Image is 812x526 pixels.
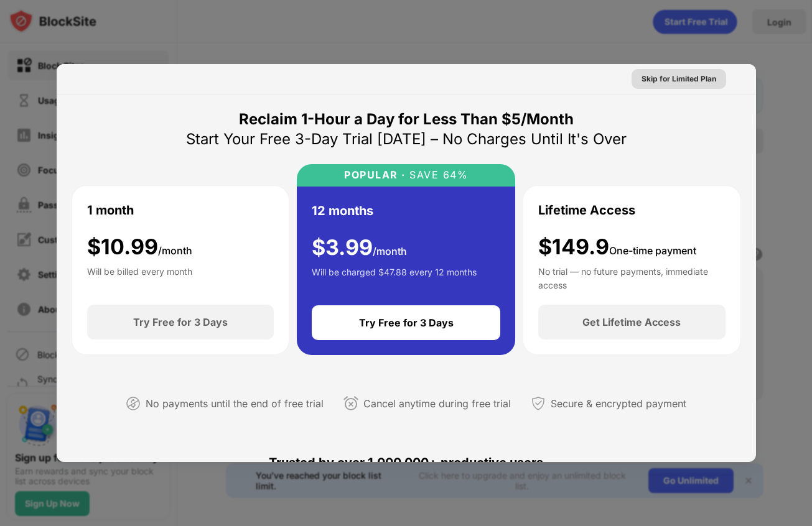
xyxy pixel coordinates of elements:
[343,396,358,411] img: cancel-anytime
[551,395,686,413] div: Secure & encrypted payment
[406,169,469,181] div: SAVE 64%
[538,201,635,219] div: Lifetime Access
[531,396,546,411] img: secured-payment
[126,396,141,411] img: not-paying
[87,234,192,260] div: $ 10.99
[312,265,477,290] div: Will be charged $47.88 every 12 months
[87,201,134,219] div: 1 month
[609,244,696,257] span: One-time payment
[538,265,726,290] div: No trial — no future payments, immediate access
[363,395,511,413] div: Cancel anytime during free trial
[72,433,741,492] div: Trusted by over 1,000,000+ productive users
[373,245,407,257] span: /month
[344,169,406,181] div: POPULAR ·
[582,316,681,328] div: Get Lifetime Access
[146,395,324,413] div: No payments until the end of free trial
[133,316,228,328] div: Try Free for 3 Days
[158,244,192,257] span: /month
[239,109,574,129] div: Reclaim 1-Hour a Day for Less Than $5/Month
[642,73,716,85] div: Skip for Limited Plan
[312,235,407,261] div: $ 3.99
[538,234,696,260] div: $149.9
[87,265,192,290] div: Will be billed every month
[186,129,627,149] div: Start Your Free 3-Day Trial [DATE] – No Charges Until It's Over
[312,201,373,220] div: 12 months
[359,316,454,329] div: Try Free for 3 Days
